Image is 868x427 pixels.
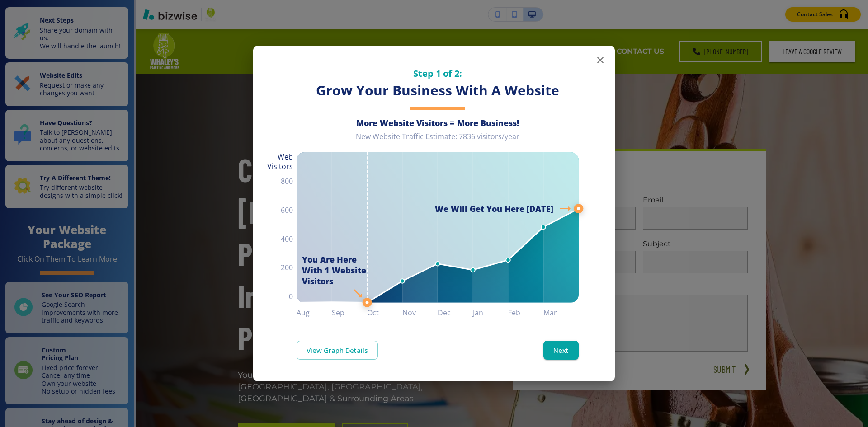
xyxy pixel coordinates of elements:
[508,306,543,319] h6: Feb
[297,341,378,360] a: View Graph Details
[297,306,332,319] h6: Aug
[473,306,508,319] h6: Jan
[297,81,579,100] h3: Grow Your Business With A Website
[402,306,438,319] h6: Nov
[297,117,579,128] h6: More Website Visitors = More Business!
[543,341,579,360] button: Next
[297,132,579,149] div: New Website Traffic Estimate: 7836 visitors/year
[438,306,473,319] h6: Dec
[367,306,402,319] h6: Oct
[297,67,579,80] h5: Step 1 of 2:
[543,306,579,319] h6: Mar
[332,306,367,319] h6: Sep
